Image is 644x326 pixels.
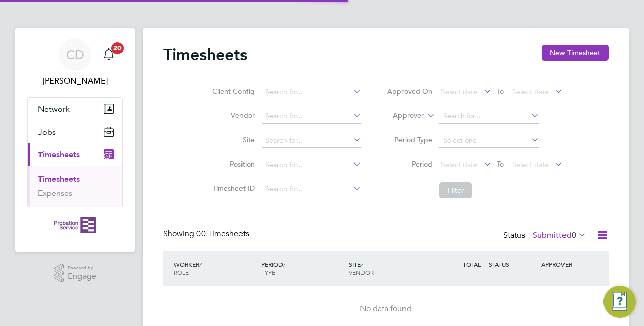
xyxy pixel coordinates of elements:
span: / [361,260,363,268]
div: Timesheets [28,166,122,207]
label: Period Type [387,135,432,144]
label: Position [209,159,255,169]
span: Engage [68,272,96,281]
span: Jobs [38,127,56,137]
div: APPROVER [539,255,591,273]
span: VENDOR [349,268,374,276]
button: New Timesheet [542,45,609,61]
div: STATUS [486,255,539,273]
button: Engage Resource Center [603,286,636,318]
label: Timesheet ID [209,184,255,193]
span: Chris Dare [27,75,123,87]
span: TOTAL [463,260,481,268]
a: CD[PERSON_NAME] [27,38,123,87]
span: TYPE [261,268,275,276]
span: Network [38,104,70,114]
button: Network [28,98,122,120]
input: Search for... [262,85,361,99]
span: To [494,157,507,171]
span: Select date [441,160,477,169]
span: Select date [512,160,549,169]
span: 00 Timesheets [196,229,249,239]
a: 20 [99,38,119,71]
input: Search for... [439,109,539,124]
label: Client Config [209,87,255,96]
input: Search for... [262,134,361,148]
a: Powered byEngage [54,264,97,283]
input: Search for... [262,109,361,124]
a: Go to home page [27,217,123,233]
div: PERIOD [259,255,346,281]
label: Period [387,159,432,169]
button: Filter [439,182,472,198]
label: Approved On [387,87,432,96]
span: ROLE [174,268,189,276]
span: 20 [111,42,124,54]
input: Search for... [262,158,361,172]
button: Timesheets [28,143,122,166]
span: / [199,260,202,268]
a: Timesheets [38,174,80,184]
span: Select date [441,87,477,96]
nav: Main navigation [15,28,135,252]
div: No data found [173,304,598,314]
div: Status [503,229,588,243]
h2: Timesheets [163,45,247,65]
div: SITE [346,255,434,281]
img: probationservice-logo-retina.png [54,217,95,233]
input: Search for... [262,182,361,196]
a: Expenses [38,188,72,198]
span: 0 [572,230,576,240]
label: Vendor [209,111,255,120]
label: Submitted [533,230,586,240]
span: To [494,85,507,98]
span: Timesheets [38,150,80,159]
div: Showing [163,229,251,239]
span: CD [66,48,84,61]
label: Approver [378,111,424,121]
span: Powered by [68,264,96,272]
span: Select date [512,87,549,96]
div: WORKER [171,255,259,281]
span: / [283,260,285,268]
button: Jobs [28,120,122,143]
input: Select one [439,134,539,148]
label: Site [209,135,255,144]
